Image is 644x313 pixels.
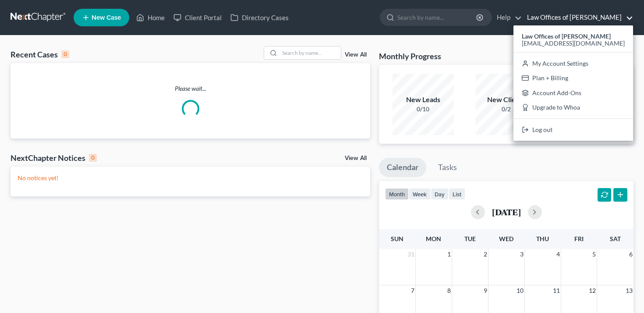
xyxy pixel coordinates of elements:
a: Law Offices of [PERSON_NAME] [523,10,633,25]
span: Sat [610,235,621,242]
span: 6 [628,249,633,260]
a: Tasks [430,158,465,177]
span: 10 [516,285,524,296]
span: Tue [464,235,476,242]
button: month [385,188,409,200]
input: Search by name... [397,9,478,25]
span: 5 [591,249,597,260]
div: NextChapter Notices [11,153,97,163]
span: New Case [92,14,121,21]
div: Law Offices of [PERSON_NAME] [513,25,633,141]
button: list [449,188,465,200]
a: Help [492,10,522,25]
span: [EMAIL_ADDRESS][DOMAIN_NAME] [522,39,625,47]
span: 31 [407,249,415,260]
span: 7 [410,285,415,296]
span: 2 [483,249,488,260]
span: Sun [391,235,403,242]
a: View All [345,155,367,161]
span: 9 [483,285,488,296]
span: 11 [552,285,561,296]
a: Upgrade to Whoa [513,100,633,115]
a: Home [132,10,169,25]
a: View All [345,52,367,58]
p: No notices yet! [18,174,363,182]
a: Account Add-Ons [513,85,633,100]
a: Log out [513,122,633,137]
span: 1 [446,249,452,260]
span: Wed [499,235,513,242]
div: 0/10 [393,105,454,114]
span: 12 [588,285,597,296]
a: My Account Settings [513,56,633,71]
h3: Monthly Progress [379,51,441,61]
span: 4 [556,249,561,260]
button: day [431,188,449,200]
div: 0/2 [476,105,537,114]
h2: [DATE] [492,207,521,217]
div: Recent Cases [11,49,69,60]
span: 3 [519,249,524,260]
strong: Law Offices of [PERSON_NAME] [522,32,611,40]
a: Calendar [379,158,426,177]
div: 0 [89,154,97,162]
input: Search by name... [280,46,341,59]
div: New Clients [476,95,537,105]
span: Thu [536,235,549,242]
button: week [409,188,431,200]
a: Plan + Billing [513,71,633,85]
span: 13 [625,285,633,296]
a: Directory Cases [226,10,293,25]
p: Please wait... [11,84,370,93]
a: Client Portal [169,10,226,25]
div: 0 [61,50,69,58]
span: 8 [446,285,452,296]
span: Fri [574,235,584,242]
span: Mon [426,235,441,242]
div: New Leads [393,95,454,105]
